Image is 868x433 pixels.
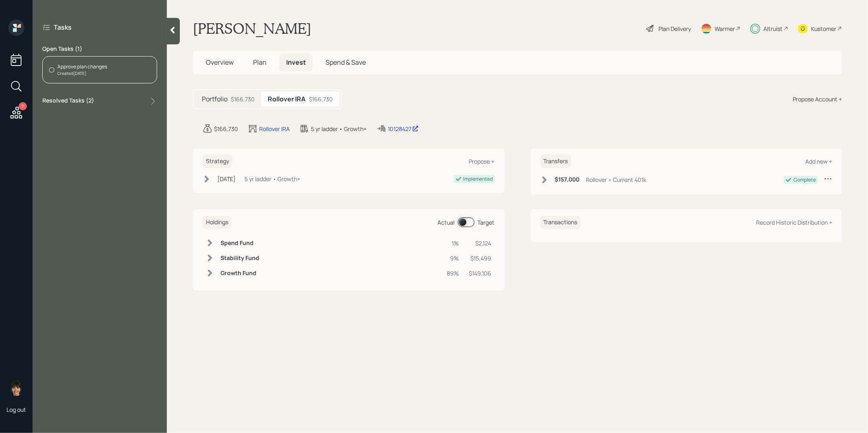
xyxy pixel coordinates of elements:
h6: Transfers [540,155,571,168]
span: Spend & Save [326,58,366,67]
h5: Portfolio [202,95,227,103]
div: 7 [19,102,27,110]
div: 9% [447,254,459,262]
div: $166,730 [309,95,333,103]
div: Rollover • Current 401k [586,175,647,184]
div: [DATE] [217,175,236,183]
div: $149,106 [469,269,492,278]
div: Kustomer [811,24,836,33]
label: Resolved Tasks ( 2 ) [42,96,94,106]
span: Invest [286,58,306,67]
div: 89% [447,269,459,278]
div: 1% [447,239,459,247]
div: $15,499 [469,254,492,262]
div: $2,124 [469,239,492,247]
div: Target [478,218,495,227]
div: Created [DATE] [57,70,107,77]
div: Plan Delivery [658,24,691,33]
h6: Transactions [540,216,581,229]
div: $166,730 [214,125,238,133]
h5: Rollover IRA [268,95,306,103]
div: Implemented [464,175,493,183]
div: Log out [7,406,26,413]
span: Plan [253,58,267,67]
div: Add new + [805,157,832,165]
h6: Spend Fund [221,240,259,247]
div: $166,730 [231,95,255,103]
h6: Growth Fund [221,270,259,277]
label: Tasks [54,23,72,32]
div: Warmer [715,24,735,33]
div: Propose Account + [793,95,842,103]
div: Record Historic Distribution + [756,219,832,226]
img: treva-nostdahl-headshot.png [8,380,24,396]
h6: Holdings [203,216,232,229]
div: Altruist [763,24,783,33]
div: Complete [794,176,816,184]
h6: Strategy [203,155,232,168]
div: Propose + [469,157,495,165]
h1: [PERSON_NAME] [193,20,311,37]
label: Open Tasks ( 1 ) [42,45,157,53]
div: Actual [438,218,455,227]
div: 5 yr ladder • Growth+ [245,175,300,183]
div: 5 yr ladder • Growth+ [311,125,367,133]
span: Overview [206,58,234,67]
h6: Stability Fund [221,255,259,262]
div: Approve plan changes [57,63,107,70]
div: Rollover IRA [259,125,290,133]
h6: $157,000 [555,176,580,183]
div: 10128427 [388,125,419,133]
